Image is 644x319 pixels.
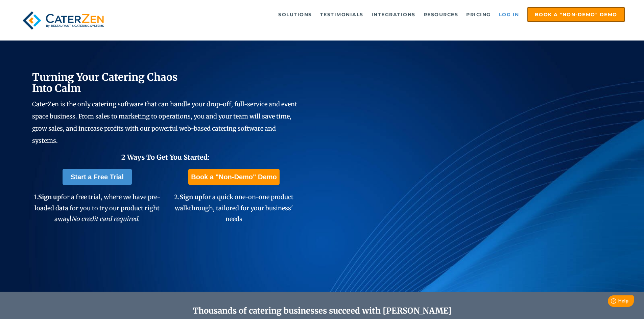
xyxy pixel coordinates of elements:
iframe: Help widget launcher [584,293,637,312]
span: 2. for a quick one-on-one product walkthrough, tailored for your business' needs [174,193,293,223]
span: CaterZen is the only catering software that can handle your drop-off, full-service and event spac... [32,100,297,144]
a: Start a Free Trial [63,169,132,185]
h2: Thousands of catering businesses succeed with [PERSON_NAME] [65,306,580,316]
span: 2 Ways To Get You Started: [121,153,210,161]
em: No credit card required. [71,215,140,223]
span: Sign up [38,193,61,201]
a: Pricing [463,8,494,21]
a: Solutions [275,8,315,21]
a: Resources [420,8,462,21]
a: Log in [496,8,523,21]
span: Turning Your Catering Chaos Into Calm [32,71,178,95]
a: Book a "Non-Demo" Demo [527,7,625,22]
span: Sign up [180,193,202,201]
a: Book a "Non-Demo" Demo [188,169,279,185]
a: Integrations [368,8,419,21]
div: Navigation Menu [123,7,625,22]
a: Testimonials [317,8,367,21]
span: 1. for a free trial, where we have pre-loaded data for you to try our product right away! [34,193,160,223]
img: caterzen [19,7,107,34]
